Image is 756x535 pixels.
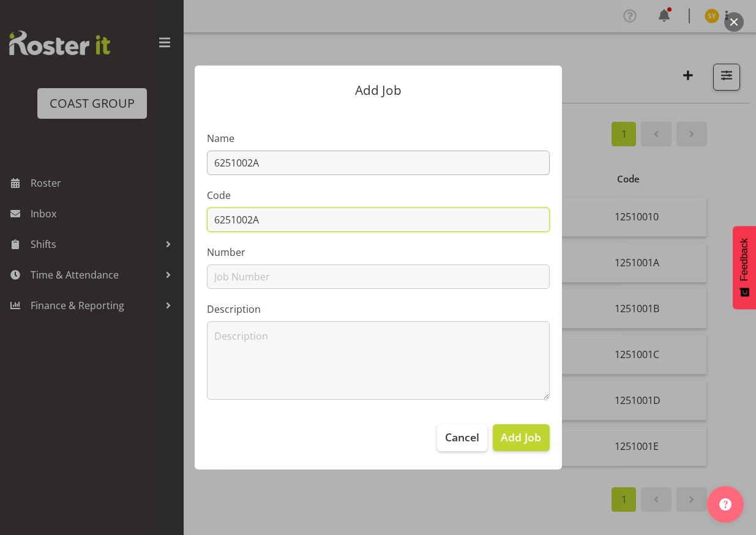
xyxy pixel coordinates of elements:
[437,424,487,451] button: Cancel
[207,302,550,316] label: Description
[501,429,541,445] span: Add Job
[739,238,750,281] span: Feedback
[207,188,550,203] label: Code
[493,424,549,451] button: Add Job
[207,208,550,232] input: Job Code
[207,151,550,175] input: Job Name
[207,264,550,289] input: Job Number
[733,226,756,309] button: Feedback - Show survey
[445,429,479,445] span: Cancel
[207,131,550,146] label: Name
[719,498,732,511] img: help-xxl-2.png
[207,84,550,97] p: Add Job
[207,245,550,260] label: Number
